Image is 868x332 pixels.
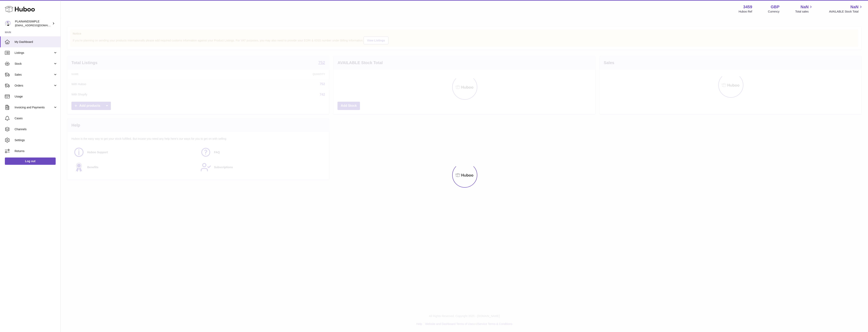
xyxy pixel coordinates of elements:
span: Orders [15,84,53,88]
div: Huboo Ref [739,10,752,14]
strong: 3459 [743,4,752,10]
span: Stock [15,62,53,66]
span: Sales [15,73,53,77]
strong: GBP [771,4,779,10]
span: NaN [800,4,809,10]
span: Settings [15,138,57,142]
span: Returns [15,149,57,153]
a: NaN Total sales [795,4,813,14]
div: Currency [768,10,780,14]
div: PLAINANDSIMPLE [15,20,51,27]
img: internalAdmin-3459@internal.huboo.com [5,20,11,26]
span: Invoicing and Payments [15,106,53,109]
span: Cases [15,116,57,120]
span: Usage [15,95,57,98]
span: [EMAIL_ADDRESS][DOMAIN_NAME] [15,24,59,27]
span: AVAILABLE Stock Total [829,10,863,14]
span: Listings [15,51,53,55]
a: Log out [5,158,56,165]
span: Channels [15,127,57,131]
a: NaN AVAILABLE Stock Total [829,4,863,14]
span: Total sales [795,10,813,14]
span: My Dashboard [15,40,57,44]
span: NaN [850,4,858,10]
